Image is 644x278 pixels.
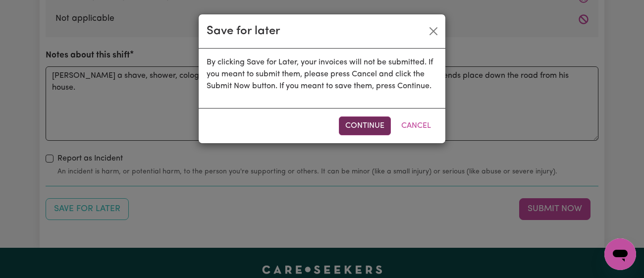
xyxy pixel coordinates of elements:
[426,23,441,39] button: Close
[604,238,636,270] iframe: Button to launch messaging window
[207,22,280,40] div: Save for later
[395,116,437,135] button: Cancel
[207,56,437,92] p: By clicking Save for Later, your invoices will not be submitted. If you meant to submit them, ple...
[339,116,391,135] button: Continue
